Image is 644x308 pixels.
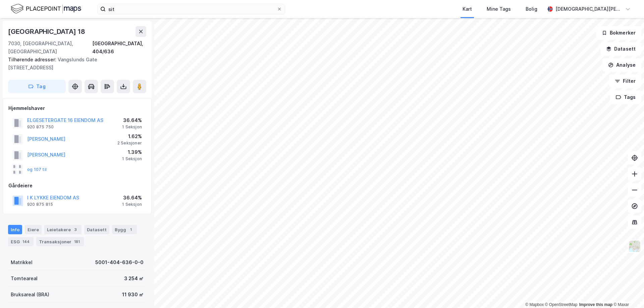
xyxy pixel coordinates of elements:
div: Transaksjoner [36,237,84,246]
div: Hjemmelshaver [8,104,146,112]
div: [DEMOGRAPHIC_DATA][PERSON_NAME] [555,5,623,13]
div: 1 Seksjon [122,124,142,130]
div: 3 [72,226,79,233]
div: Info [8,225,22,234]
div: 11 930 ㎡ [122,291,144,299]
div: 2 Seksjoner [117,140,142,146]
div: 1 [127,226,134,233]
div: 3 254 ㎡ [124,274,144,283]
button: Tags [610,90,641,104]
div: 920 875 815 [27,202,53,207]
div: 1 Seksjon [122,156,142,162]
button: Bokmerker [596,26,641,40]
div: [GEOGRAPHIC_DATA] 18 [8,26,87,37]
iframe: Chat Widget [610,276,644,308]
img: Z [628,240,641,253]
div: Datasett [84,225,109,234]
div: 181 [73,238,81,245]
div: Leietakere [44,225,82,234]
div: 36.64% [122,116,142,124]
div: 7030, [GEOGRAPHIC_DATA], [GEOGRAPHIC_DATA] [8,40,92,56]
div: 144 [21,238,31,245]
div: Bruksareal (BRA) [11,291,49,299]
button: Filter [609,74,641,88]
a: Improve this map [579,302,612,307]
button: Datasett [600,42,641,56]
div: Mine Tags [487,5,511,13]
a: OpenStreetMap [545,302,578,307]
div: Bygg [112,225,137,234]
div: Kart [463,5,472,13]
img: logo.f888ab2527a4732fd821a326f86c7f29.svg [11,3,81,15]
div: Bolig [526,5,537,13]
button: Analyse [602,58,641,72]
div: Vangslunds Gate [STREET_ADDRESS] [8,56,141,72]
div: [GEOGRAPHIC_DATA], 404/636 [92,40,146,56]
button: Tag [8,80,66,93]
div: 1.39% [122,148,142,156]
div: 1 Seksjon [122,202,142,207]
div: Eiere [25,225,42,234]
div: Matrikkel [11,258,33,266]
span: Tilhørende adresser: [8,57,58,62]
div: 920 875 750 [27,124,54,130]
input: Søk på adresse, matrikkel, gårdeiere, leietakere eller personer [106,4,277,14]
div: 36.64% [122,194,142,202]
div: 1.62% [117,132,142,140]
div: Gårdeiere [8,182,146,190]
a: Mapbox [525,302,544,307]
div: Tomteareal [11,274,38,283]
div: 5001-404-636-0-0 [95,258,144,266]
div: ESG [8,237,34,246]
